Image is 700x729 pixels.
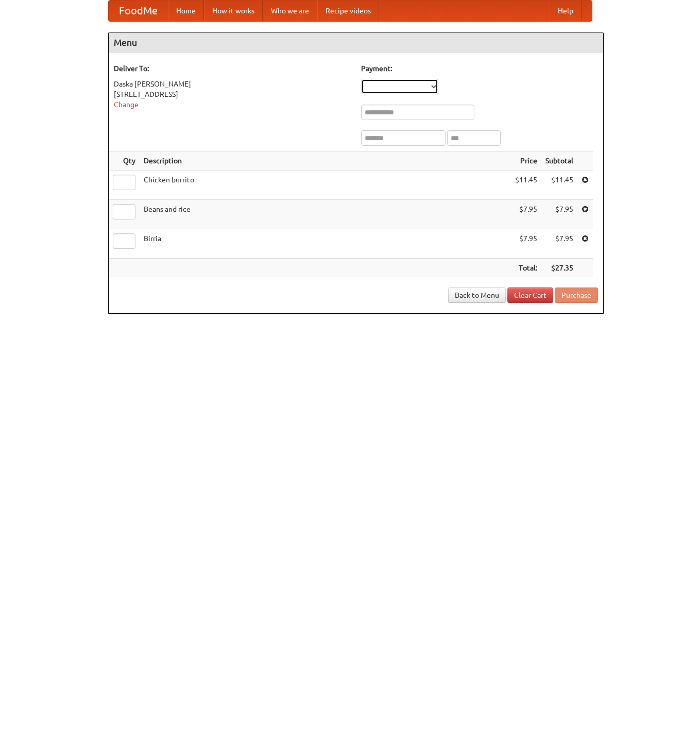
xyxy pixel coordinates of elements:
th: Price [511,151,541,171]
a: Clear Cart [507,287,553,303]
td: $7.95 [541,229,577,259]
a: Back to Menu [448,287,506,303]
td: $7.95 [511,200,541,229]
td: $11.45 [511,171,541,200]
a: Recipe videos [317,1,379,21]
h4: Menu [109,32,603,53]
td: Chicken burrito [140,171,511,200]
th: Description [140,151,511,171]
div: Daska [PERSON_NAME] [114,79,351,89]
td: $11.45 [541,171,577,200]
td: $7.95 [511,229,541,259]
a: How it works [204,1,263,21]
th: Total: [511,259,541,278]
div: [STREET_ADDRESS] [114,89,351,99]
td: $7.95 [541,200,577,229]
a: FoodMe [109,1,168,21]
th: Qty [109,151,140,171]
td: Beans and rice [140,200,511,229]
button: Purchase [555,287,598,303]
th: $27.35 [541,259,577,278]
th: Subtotal [541,151,577,171]
h5: Payment: [361,63,598,74]
td: Birria [140,229,511,259]
a: Home [168,1,204,21]
a: Help [550,1,582,21]
a: Change [114,100,139,109]
a: Who we are [263,1,317,21]
h5: Deliver To: [114,63,351,74]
